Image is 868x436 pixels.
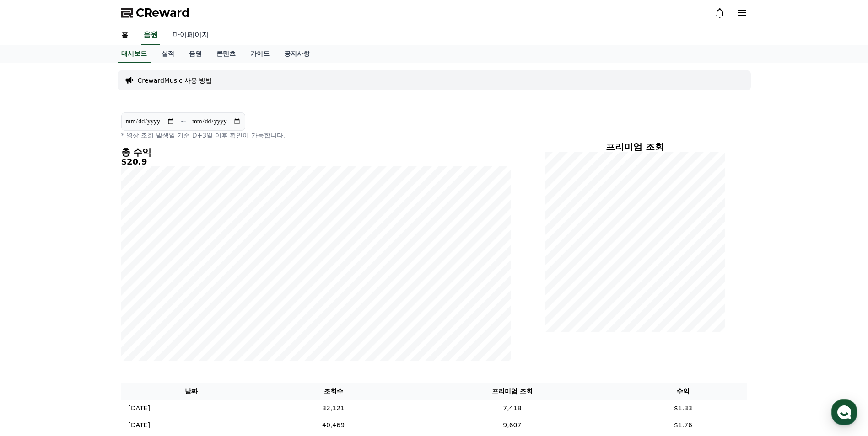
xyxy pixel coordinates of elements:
[277,45,317,63] a: 공지사항
[405,400,619,417] td: 7,418
[545,142,725,152] h4: 프리미엄 조회
[180,116,186,127] p: ~
[121,383,262,400] th: 날짜
[136,5,190,20] span: CReward
[129,420,150,430] p: [DATE]
[129,404,150,413] p: [DATE]
[84,304,95,311] span: 대화
[141,26,160,45] a: 음원
[29,303,34,311] span: 홈
[118,290,176,313] a: 설정
[121,157,511,166] h5: $20.9
[619,400,747,417] td: $1.33
[209,45,243,63] a: 콘텐츠
[121,5,190,20] a: CReward
[405,383,619,400] th: 프리미엄 조회
[165,26,216,45] a: 마이페이지
[121,147,511,157] h4: 총 수익
[405,417,619,434] td: 9,607
[154,45,182,63] a: 실적
[619,383,747,400] th: 수익
[141,303,152,311] span: 설정
[262,400,405,417] td: 32,121
[243,45,277,63] a: 가이드
[121,131,511,140] p: * 영상 조회 발생일 기준 D+3일 이후 확인이 가능합니다.
[138,76,212,85] a: CrewardMusic 사용 방법
[118,45,151,63] a: 대시보드
[262,383,405,400] th: 조회수
[182,45,209,63] a: 음원
[619,417,747,434] td: $1.76
[60,290,118,313] a: 대화
[114,26,136,45] a: 홈
[3,290,60,313] a: 홈
[262,417,405,434] td: 40,469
